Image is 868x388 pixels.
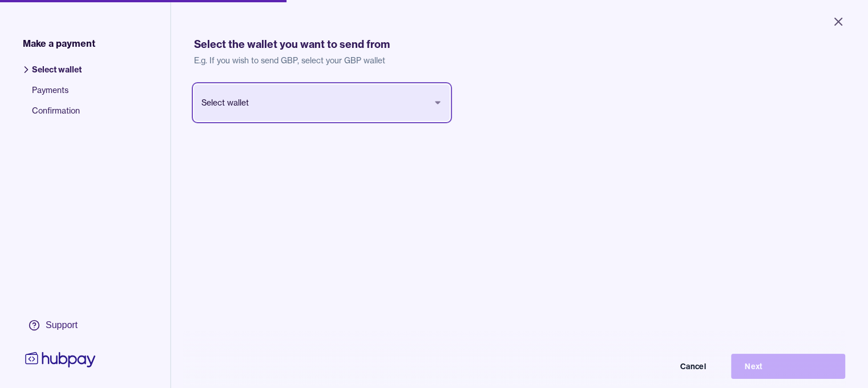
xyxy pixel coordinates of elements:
[194,37,845,52] h1: Select the wallet you want to send from
[32,84,82,105] span: Payments
[605,354,720,379] button: Cancel
[32,64,82,84] span: Select wallet
[818,9,859,34] button: Close
[23,313,98,337] a: Support
[46,319,78,332] div: Support
[194,55,845,66] p: E.g. If you wish to send GBP, select your GBP wallet
[23,37,95,50] span: Make a payment
[32,105,82,126] span: Confirmation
